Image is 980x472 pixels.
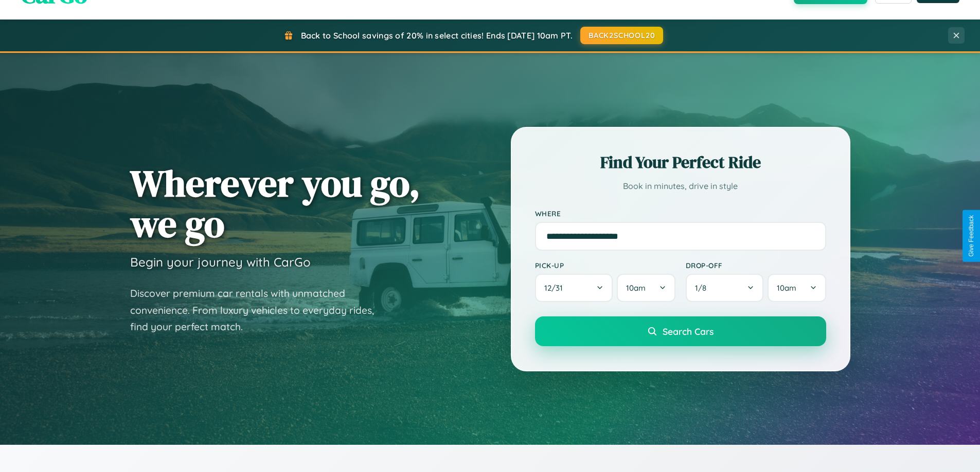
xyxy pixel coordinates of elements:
label: Where [535,209,826,218]
span: 1 / 8 [695,283,711,293]
button: Search Cars [535,316,826,346]
span: Search Cars [663,326,714,337]
label: Drop-off [686,261,826,270]
span: 10am [777,283,796,293]
button: 10am [768,274,826,302]
h2: Find Your Perfect Ride [535,151,826,174]
button: BACK2SCHOOL20 [580,27,663,44]
label: Pick-up [535,261,675,270]
p: Book in minutes, drive in style [535,179,826,194]
span: 10am [626,283,646,293]
button: 1/8 [686,274,764,302]
button: 10am [617,274,675,302]
p: Discover premium car rentals with unmatched convenience. From luxury vehicles to everyday rides, ... [130,285,387,335]
div: Give Feedback [968,215,975,257]
h1: Wherever you go, we go [130,163,420,244]
button: 12/31 [535,274,613,302]
h3: Begin your journey with CarGo [130,254,311,270]
span: Back to School savings of 20% in select cities! Ends [DATE] 10am PT. [301,30,573,41]
span: 12 / 31 [544,283,568,293]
